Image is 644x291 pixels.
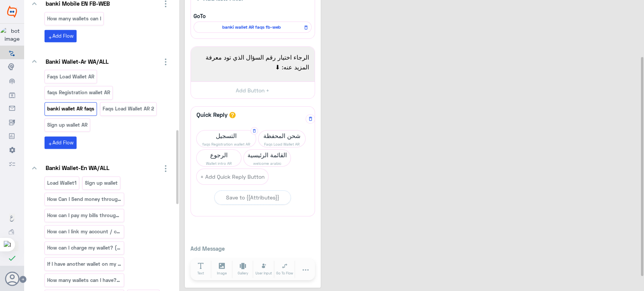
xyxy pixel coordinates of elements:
button: Add Button + [191,81,315,98]
span: Faqs Load Wallet AR [258,141,305,147]
i: add [48,35,52,40]
button: Avatar [5,271,19,286]
button: Delete Quick Reply Button [251,127,258,135]
p: Faqs Load Wallet AR 2 [102,104,154,113]
button: User Input [253,260,274,278]
button: Image [211,260,232,278]
p: Load Wallet1 [47,179,77,187]
button: Remove Flow [301,23,310,32]
p: Sign up wallet [84,179,118,187]
button: Text [191,260,212,278]
i: check [8,254,17,263]
p: How can I pay my bills through banki Wallet_en [47,211,122,220]
span: القائمة الرئيسية [244,150,290,160]
p: Sign up wallet AR [47,121,88,129]
div: Save to {{Attributes}} [226,193,279,201]
span: Text [197,271,204,276]
b: GoTo [194,13,206,19]
div: banki wallet AR faqs fb-web [194,21,312,33]
h6: Quick Reply [195,111,229,118]
i: keyboard_arrow_down [30,163,39,172]
p: How Can I Send money through Wallet_en [47,195,122,204]
span: faqs Registration wallet AR [197,141,256,147]
p: How can I charge my wallet? (Load)_en [47,244,122,252]
p: How can I link my account / card to my wallet?_en [47,227,122,236]
button: addAdd Flow [45,136,77,149]
span: شحن المحفظة [258,130,305,141]
p: Add Message [191,245,315,253]
button: + Add Quick Reply Button [196,168,269,185]
button: Go To Flow [274,260,295,278]
p: How many wallets can I [47,14,102,23]
p: Faqs Load Wallet AR [47,72,95,81]
span: Gallery [238,271,248,276]
button: Delete Quick Reply [306,114,315,124]
span: Image [217,271,227,276]
div: القائمة الرئيسية [243,149,291,167]
span: banki wallet AR faqs fb-web [198,24,305,31]
img: Widebot Logo [7,6,17,18]
p: If I have another wallet on my mobile number_en [47,260,122,268]
p: faqs Registration wallet AR [47,88,111,97]
button: Save to {{Attributes}} [214,190,291,205]
span: User Input [255,271,272,276]
span: welcome arabic [244,160,290,166]
span: التسجيل [197,130,256,141]
div: شحن المحفظة [258,130,306,147]
span: الرجاء اختيار رقم السؤال الذي تود معرفة المزيد عنه: ⬇ [197,52,309,72]
div: التسجيل [196,130,256,147]
p: How many wallets can I have?_en [47,276,122,285]
button: Gallery [232,260,254,278]
i: keyboard_arrow_down [30,57,39,66]
i: add [48,142,52,146]
div: الرجوع [196,149,241,167]
button: addAdd Flow [45,30,77,42]
span: الرجوع [197,150,241,160]
p: banki wallet AR faqs [47,104,95,113]
span: Go To Flow [276,271,293,276]
span: Wallet intro AR [197,160,241,166]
